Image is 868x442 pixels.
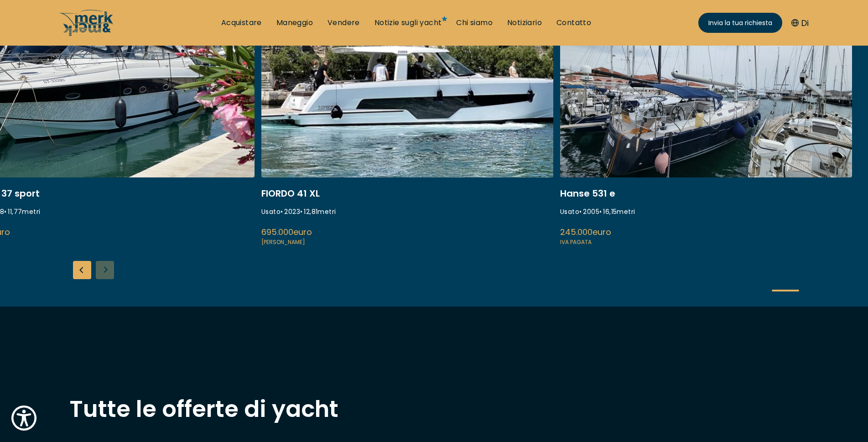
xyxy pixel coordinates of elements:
[708,18,772,27] font: Invia la tua richiesta
[327,18,360,28] a: Vendere
[801,17,809,29] font: Di
[327,17,360,28] font: Vendere
[556,17,591,28] font: Contatto
[456,18,493,28] a: Chi siamo
[59,29,114,39] a: /
[73,261,91,279] div: Diapositiva precedente
[456,17,493,28] font: Chi siamo
[276,17,313,28] font: Maneggio
[556,18,591,28] a: Contatto
[276,18,313,28] a: Maneggio
[69,393,338,425] font: Tutte le offerte di yacht
[374,18,442,28] a: Notizie sugli yacht
[221,17,262,28] font: Acquistare
[507,17,542,28] font: Notiziario
[791,17,809,29] button: Di
[9,403,39,433] button: Show Accessibility Preferences
[507,18,542,28] a: Notiziario
[374,17,442,28] font: Notizie sugli yacht
[698,13,782,33] a: Invia la tua richiesta
[221,18,262,28] a: Acquistare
